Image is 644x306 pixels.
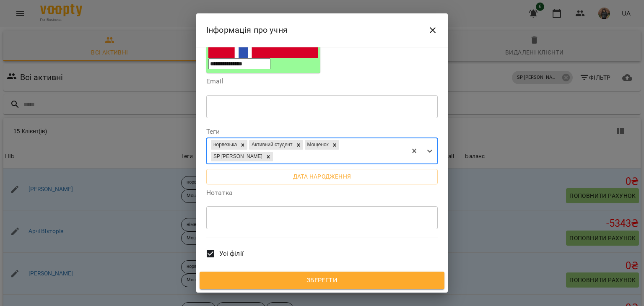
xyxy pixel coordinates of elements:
label: Нотатка [206,189,438,196]
span: Дата народження [213,171,431,182]
h6: Інформація про учня [206,23,288,36]
div: Мощенок [305,140,330,150]
div: SP [PERSON_NAME] [211,152,264,161]
span: Зберегти [209,275,435,286]
button: Зберегти [200,272,444,289]
div: норвезька [211,140,238,150]
span: Усі філії [219,249,244,259]
label: Email [206,78,438,85]
button: Close [423,20,443,40]
label: Теги [206,128,438,135]
div: Активний студент [249,140,293,150]
button: Дата народження [206,169,438,184]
